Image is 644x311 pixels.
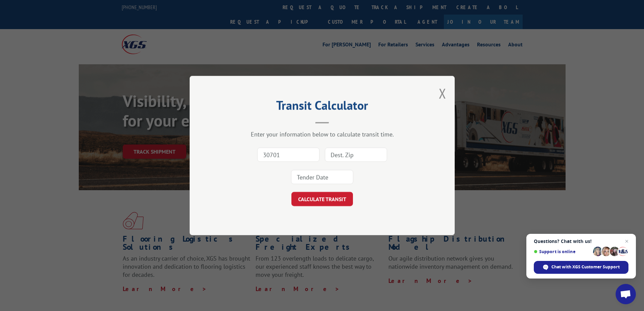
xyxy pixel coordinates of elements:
span: Questions? Chat with us! [534,239,628,244]
div: Open chat [616,284,636,304]
span: Close chat [623,237,631,245]
div: Chat with XGS Customer Support [534,261,628,274]
input: Tender Date [291,170,353,184]
input: Dest. Zip [325,148,387,162]
input: Origin Zip [257,148,319,162]
button: CALCULATE TRANSIT [291,192,353,206]
div: Enter your information below to calculate transit time. [223,130,421,138]
button: Close modal [439,84,446,102]
h2: Transit Calculator [223,101,421,113]
span: Chat with XGS Customer Support [551,264,620,270]
span: Support is online [534,249,591,254]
